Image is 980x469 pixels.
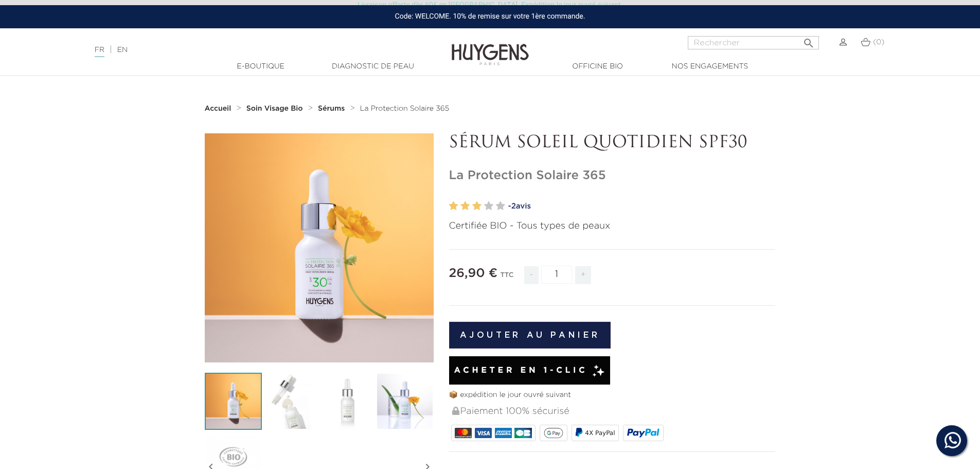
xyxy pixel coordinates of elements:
[449,267,498,280] span: 26,90 €
[322,61,424,72] a: Diagnostic de peau
[460,199,470,214] label: 2
[541,266,572,284] input: Quantité
[449,133,776,153] p: SÉRUM SOLEIL QUOTIDIEN SPF30
[514,428,531,438] img: CB_NATIONALE
[658,61,761,72] a: Nos engagements
[688,36,819,49] input: Rechercher
[318,105,347,113] a: Sérums
[117,46,128,54] a: EN
[205,373,262,430] img: La Protection Solaire 365
[799,33,818,47] button: 
[449,219,776,233] p: Certifiée BIO - Tous types de peaux
[524,266,539,284] span: -
[452,27,529,67] img: Huygens
[95,46,104,57] a: FR
[449,199,458,214] label: 1
[544,428,563,438] img: google_pay
[873,39,884,46] span: (0)
[209,61,312,72] a: E-Boutique
[496,199,505,214] label: 5
[452,407,459,415] img: Paiement 100% sécurisé
[318,105,345,112] strong: Sérums
[472,199,482,214] label: 3
[205,105,231,112] strong: Accueil
[585,429,615,437] span: 4X PayPal
[205,105,234,113] a: Accueil
[360,105,449,112] span: La Protection Solaire 365
[360,105,449,113] a: La Protection Solaire 365
[495,428,512,438] img: AMEX
[508,199,776,214] a: -2avis
[575,266,592,284] span: +
[803,34,815,46] i: 
[475,428,492,438] img: VISA
[246,105,303,112] strong: Soin Visage Bio
[511,202,516,210] span: 2
[449,168,776,183] h1: La Protection Solaire 365
[246,105,306,113] a: Soin Visage Bio
[500,264,513,292] div: TTC
[484,199,493,214] label: 4
[449,322,611,349] button: Ajouter au panier
[449,390,776,401] p: 📦 expédition le jour ouvré suivant
[90,44,401,56] div: |
[546,61,649,72] a: Officine Bio
[455,428,472,438] img: MASTERCARD
[451,401,776,423] div: Paiement 100% sécurisé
